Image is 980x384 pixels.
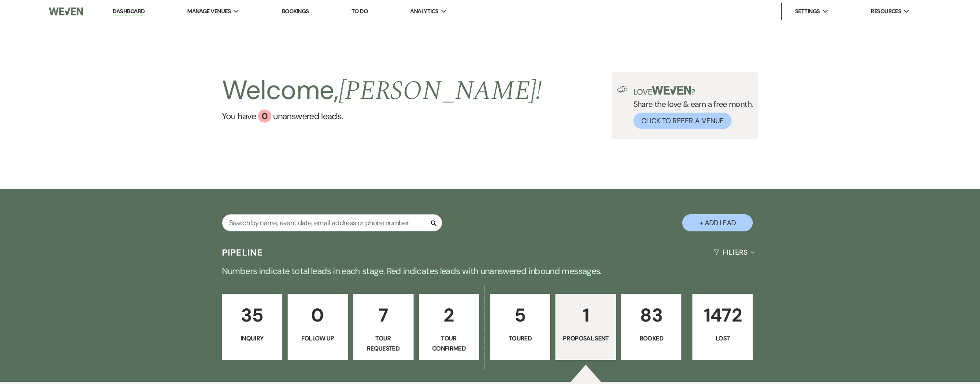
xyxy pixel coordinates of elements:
a: 0Follow Up [288,294,348,360]
p: Proposal Sent [561,333,610,343]
p: 2 [425,300,473,330]
a: 5Toured [490,294,551,360]
a: 83Booked [621,294,681,360]
p: 1 [561,300,610,330]
p: Follow Up [293,333,342,343]
p: Toured [496,333,545,343]
span: Settings [795,7,820,16]
p: 1472 [698,300,747,330]
img: weven-logo-green.svg [652,86,691,95]
a: Dashboard [113,7,144,16]
button: + Add Lead [682,214,753,231]
span: Resources [871,7,901,16]
p: 0 [293,300,342,330]
h2: Welcome, [222,72,542,110]
p: 35 [228,300,277,330]
p: 83 [627,300,676,330]
a: Bookings [282,7,309,15]
p: Booked [627,333,676,343]
a: You have 0 unanswered leads. [222,110,542,123]
a: 1472Lost [692,294,753,360]
p: Lost [698,333,747,343]
a: To Do [351,7,368,15]
button: Filters [710,241,758,264]
button: Click to Refer a Venue [633,113,732,129]
p: Inquiry [228,333,277,343]
a: 1Proposal Sent [555,294,616,360]
h3: Pipeline [222,246,263,259]
span: Analytics [410,7,438,16]
p: 5 [496,300,545,330]
div: 0 [258,110,271,123]
p: 7 [359,300,408,330]
div: Share the love & earn a free month. [628,86,753,129]
input: Search by name, event date, email address or phone number [222,214,442,231]
span: [PERSON_NAME] ! [339,71,542,111]
p: Tour Confirmed [425,333,473,353]
a: 7Tour Requested [353,294,414,360]
a: 35Inquiry [222,294,282,360]
p: Love ? [633,86,753,96]
img: loud-speaker-illustration.svg [617,86,628,93]
p: Tour Requested [359,333,408,353]
p: Numbers indicate total leads in each stage. Red indicates leads with unanswered inbound messages. [173,264,807,278]
a: 2Tour Confirmed [419,294,479,360]
img: Weven Logo [49,2,83,21]
span: Manage Venues [187,7,231,16]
